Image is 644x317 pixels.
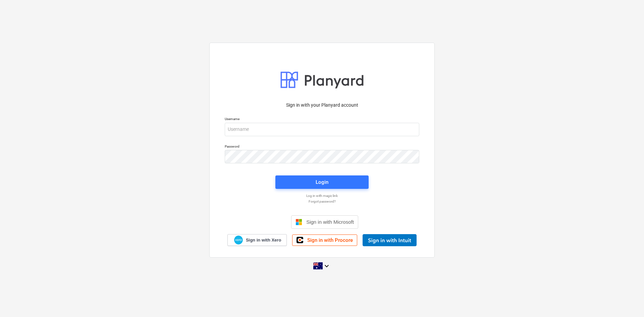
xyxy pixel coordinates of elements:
[275,175,369,189] button: Login
[246,237,281,243] span: Sign in with Xero
[225,144,419,150] p: Password
[292,234,357,246] a: Sign in with Procore
[225,102,419,109] p: Sign in with your Planyard account
[307,237,353,243] span: Sign in with Procore
[221,194,423,198] a: Log in with magic link
[306,219,354,225] span: Sign in with Microsoft
[234,235,243,245] img: Xero logo
[225,117,419,122] p: Username
[296,219,302,225] img: Microsoft logo
[323,262,331,270] i: keyboard_arrow_down
[227,234,287,246] a: Sign in with Xero
[316,178,328,187] div: Login
[225,123,419,136] input: Username
[221,199,423,204] a: Forgot password?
